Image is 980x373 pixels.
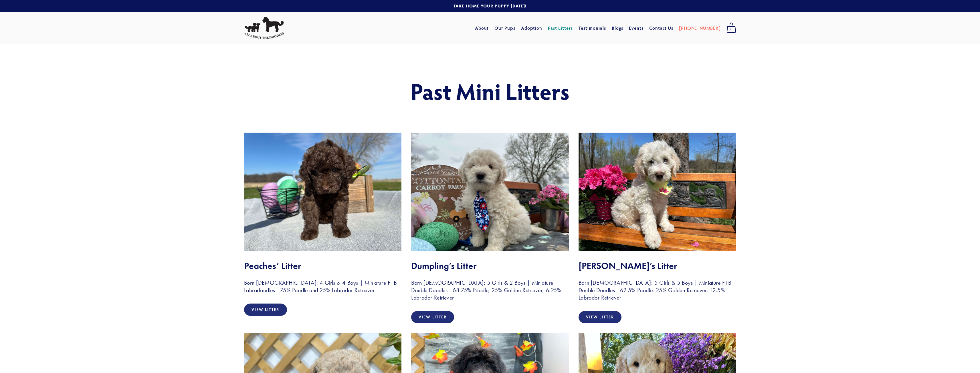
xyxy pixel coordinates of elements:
[579,260,736,271] h2: [PERSON_NAME]’s Litter
[244,17,284,39] img: All About The Doodles
[475,23,489,33] a: About
[286,78,694,103] h1: Past Mini Litters
[579,311,621,323] a: View Litter
[726,26,736,33] span: 0
[629,23,644,33] a: Events
[411,311,454,323] a: View Litter
[579,279,736,301] h3: Born [DEMOGRAPHIC_DATA]: 5 Girls & 5 Boys | Miniature F1B Double Doodles - 62.5% Poodle, 25% Gold...
[724,21,739,35] a: 0 items in cart
[244,279,402,294] h3: Born [DEMOGRAPHIC_DATA]: 4 Girls & 4 Boys | Miniature F1B Labradoodles - 75% Poodle and 25% Labra...
[578,23,606,33] a: Testimonials
[521,23,543,33] a: Adoption
[679,23,720,33] a: [PHONE_NUMBER]
[612,23,623,33] a: Blogs
[244,304,287,316] a: View Litter
[494,23,515,33] a: Our Pups
[411,279,569,301] h3: Born [DEMOGRAPHIC_DATA]: 5 Girls & 2 Boys | Miniature Double Doodles - 68.75% Poodle, 25% Golden ...
[411,260,569,271] h2: Dumpling’s Litter
[548,25,573,31] a: Past Litters
[649,23,674,33] a: Contact Us
[244,260,402,271] h2: Peaches’ Litter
